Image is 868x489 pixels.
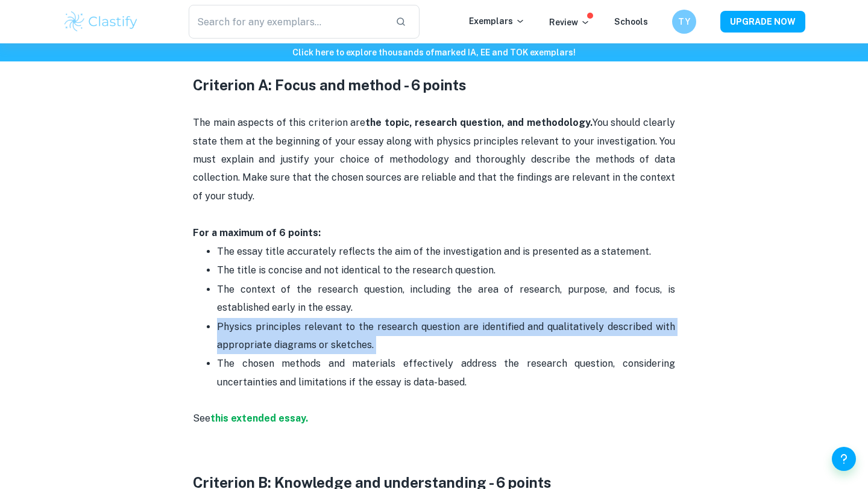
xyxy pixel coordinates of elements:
[193,227,321,238] strong: For a maximum of 6 points:
[2,46,866,59] h6: Click here to explore thousands of marked IA, EE and TOK exemplars !
[217,281,675,317] p: The context of the research question, including the area of research, purpose, and focus, is esta...
[217,261,675,279] p: The title is concise and not identical to the research question.
[365,117,593,128] strong: the topic, research question, and methodology.
[189,5,386,39] input: Search for any exemplars...
[672,10,696,34] button: TY
[678,15,691,28] h6: TY
[720,11,805,33] button: UPGRADE NOW
[217,318,675,355] p: Physics principles relevant to the research question are identified and qualitatively described w...
[193,96,675,242] p: The main aspects of this criterion are You should clearly state them at the beginning of your ess...
[549,16,590,29] p: Review
[614,17,648,26] a: Schools
[217,355,675,391] p: The chosen methods and materials effectively address the research question, considering uncertain...
[469,14,525,28] p: Exemplars
[832,447,856,471] button: Help and Feedback
[210,413,308,424] a: this extended essay.
[193,76,467,93] strong: Criterion A: Focus and method - 6 points
[193,391,675,428] p: See
[63,10,139,34] img: Clastify logo
[217,243,675,261] p: The essay title accurately reflects the aim of the investigation and is presented as a statement.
